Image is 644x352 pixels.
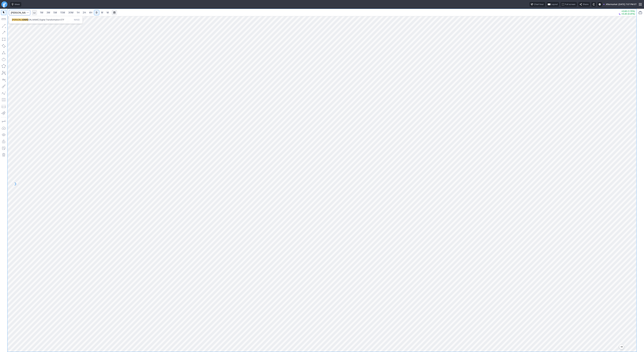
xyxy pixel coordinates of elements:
[96,11,97,14] span: D
[1,139,6,144] button: Lock drawings
[1,152,6,158] button: Remove all drawings
[1,125,6,131] button: Drawings autosave: Off
[67,10,75,15] a: 30M
[534,3,544,6] span: Chart tour
[1,50,6,55] button: Triangle
[25,10,30,15] button: Search
[112,10,117,15] button: Range
[83,11,86,14] span: 2H
[99,10,105,15] a: W
[638,10,643,15] button: Portfolio watchlist
[32,10,37,15] button: Interval
[1,63,6,69] button: Polygon
[77,11,79,14] span: 1H
[15,3,20,6] span: Ideas
[583,3,588,6] span: Share
[1,23,6,29] button: Line
[38,10,45,15] a: 1M
[52,10,59,15] a: 5M
[1,90,6,96] button: Elliott waves
[74,18,80,21] span: NASD
[94,10,99,15] a: D
[591,2,596,7] button: Toggle dark mode
[105,10,110,15] a: M
[1,84,6,89] button: Brush
[619,344,624,349] button: Jump to the most recent bar
[1,1,7,7] a: Finviz.com
[89,11,92,14] span: 4H
[1,110,6,116] button: Anchored VWAP
[46,11,50,14] span: 3M
[551,3,558,6] span: Layout
[12,18,28,21] span: [PERSON_NAME]
[619,10,635,12] p: +0.83 (1.70%)
[1,37,6,42] button: Rectangle
[560,2,577,7] button: Full screen
[88,10,94,15] a: 4H
[1,119,6,124] button: Drawing mode: Single
[547,2,559,7] button: Layout
[1,104,6,109] button: Position
[53,11,57,14] span: 5M
[101,11,103,14] span: W
[9,16,83,24] div: Search
[606,3,618,6] span: Aftermarket ·
[1,70,6,76] button: XABCD
[1,132,6,137] button: Hide drawings
[529,2,545,7] button: Chart tour
[60,11,65,14] span: 15M
[23,18,64,21] span: [PERSON_NAME] Digital Transformation ETF
[81,10,87,15] a: 2H
[1,97,6,102] button: Fibonacci retracements
[1,77,6,82] button: Text
[578,2,590,7] button: Share
[59,10,67,15] a: 15M
[565,3,575,6] span: Full screen
[9,10,30,15] input: Search
[75,10,81,15] a: 1H
[68,11,73,14] span: 30M
[1,30,6,35] button: Arrow
[621,13,635,15] span: +0.20 (0.41%)
[1,43,6,49] button: Rotated rectangle
[1,10,6,15] button: Mouse
[597,2,602,7] button: Settings
[1,16,6,22] button: Measure
[618,3,637,6] span: [DATE] 7:07 PM ET
[10,2,21,7] button: Ideas
[1,57,6,62] button: Ellipse
[40,11,43,14] span: 1M
[1,146,6,151] button: Add note
[45,10,52,15] a: 3M
[107,11,109,14] span: M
